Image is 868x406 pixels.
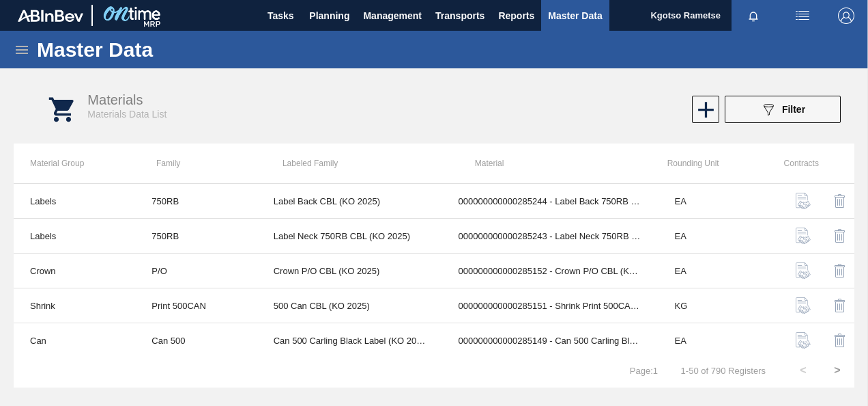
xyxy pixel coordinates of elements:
img: delete-icon [832,193,848,209]
span: Reports [498,8,534,24]
img: TNhmsLtSVTkK8tSr43FrP2fwEKptu5GPRR3wAAAABJRU5ErkJggg== [18,10,83,22]
button: delete-icon [824,219,856,252]
td: Print 500CAN [135,288,257,323]
td: EA [659,254,780,288]
td: 750RB [135,184,257,219]
div: Search Material Contracts [787,185,817,217]
td: Crown P/O CBL (KO 2025) [257,254,442,288]
button: contract-icon [787,289,820,322]
button: delete-icon [824,289,856,322]
img: delete-icon [832,332,848,349]
td: 000000000000285152 - Crown P/O CBL (KO 2025) [442,254,659,288]
h1: Master Data [37,42,279,57]
img: contract-icon [795,332,811,349]
td: EA [659,219,780,254]
td: P/O [135,254,257,288]
td: Crown [14,254,135,288]
div: Disable Material [824,185,854,217]
img: delete-icon [832,297,848,314]
button: delete-icon [824,254,856,287]
td: EA [659,323,780,358]
td: KG [659,288,780,323]
th: Contracts [777,144,816,183]
span: Materials Data List [87,109,167,120]
td: Can 500 Carling Black Label (KO 2025) [257,323,442,358]
td: 000000000000285243 - Label Neck 750RB CBL (KO 2025) [442,219,659,254]
th: Material [459,144,651,183]
td: 000000000000285149 - Can 500 Carling Black Label (KO 2025) [442,323,659,358]
div: Enable Material [691,96,718,123]
img: delete-icon [832,262,848,279]
img: delete-icon [832,228,848,244]
span: Tasks [265,8,295,24]
img: contract-icon [795,228,811,244]
button: > [820,353,854,388]
button: delete-icon [824,185,856,217]
button: contract-icon [787,324,820,357]
td: 000000000000285151 - Shrink Print 500CAN CBL (KO 2025) [442,288,659,323]
th: Family [140,144,266,183]
img: contract-icon [795,297,811,314]
button: contract-icon [787,219,820,252]
td: 500 Can CBL (KO 2025) [257,288,442,323]
button: contract-icon [787,185,820,217]
span: Page : 1 [630,366,658,376]
img: userActions [794,8,811,24]
td: 000000000000285244 - Label Back 750RB CBL (KO 2025) [442,184,659,219]
span: Filter [782,104,805,115]
th: Material Group [14,144,140,183]
td: Labels [14,219,135,254]
img: Logout [838,8,854,24]
div: Search Material Contracts [787,219,817,252]
span: Transports [435,8,484,24]
div: Disable Material [824,324,854,357]
img: contract-icon [795,262,811,279]
td: Label Back CBL (KO 2025) [257,184,442,219]
div: Filter Material [718,96,848,123]
button: delete-icon [824,324,856,357]
td: Labels [14,184,135,219]
td: Label Neck 750RB CBL (KO 2025) [257,219,442,254]
td: Can [14,323,135,358]
th: Rounding Unit [651,144,777,183]
button: contract-icon [787,254,820,287]
span: Management [363,8,422,24]
button: Notifications [732,6,775,25]
span: Planning [309,8,349,24]
span: 1 - 50 of 790 Registers [678,366,766,376]
td: Can 500 [135,323,257,358]
img: contract-icon [795,193,811,209]
td: Shrink [14,288,135,323]
td: 750RB [135,219,257,254]
button: Filter [725,96,841,123]
div: Search Material Contracts [787,324,817,357]
div: Disable Material [824,219,854,252]
div: Search Material Contracts [787,289,817,322]
div: Disable Material [824,254,854,287]
th: Labeled Family [266,144,459,183]
span: Master Data [548,8,602,24]
div: Search Material Contracts [787,254,817,287]
span: Materials [87,92,143,107]
button: < [786,353,820,388]
td: EA [659,184,780,219]
div: Disable Material [824,289,854,322]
